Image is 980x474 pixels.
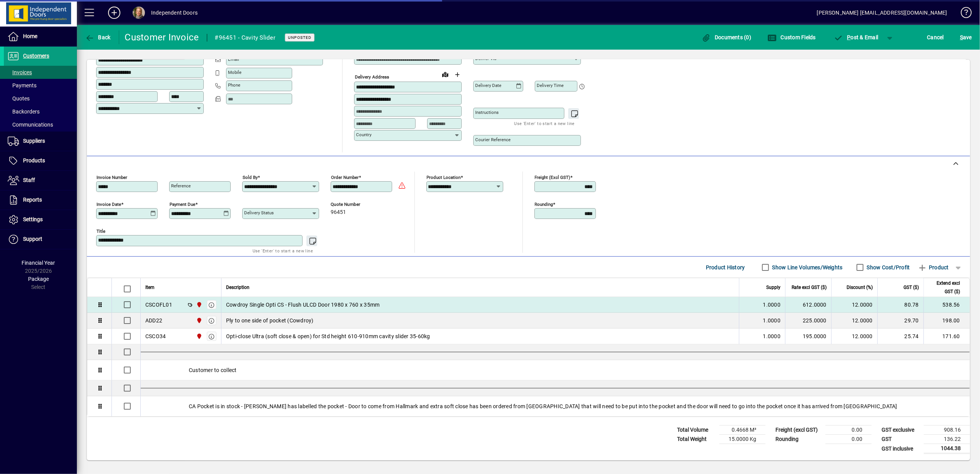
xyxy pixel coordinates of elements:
span: Payments [8,82,37,88]
span: Settings [23,216,43,222]
a: Backorders [4,105,77,118]
span: Custom Fields [767,34,816,40]
span: Rate excl GST ($) [792,283,827,292]
span: Extend excl GST ($) [928,279,960,296]
a: Settings [4,210,77,229]
td: Rounding [772,435,825,444]
span: Communications [8,122,53,128]
span: Back [85,34,111,40]
button: Custom Fields [765,30,818,44]
span: Opti-close Ultra (soft close & open) for Std height 610-910mm cavity slider 35-60kg [226,332,430,340]
span: Unposted [288,35,311,40]
span: 96451 [331,209,346,215]
span: Backorders [8,108,40,115]
mat-label: Country [356,132,371,137]
span: Staff [23,177,35,183]
div: CSCO34 [145,332,166,340]
mat-label: Title [97,229,105,234]
span: Item [145,283,155,292]
span: Quote number [331,202,377,207]
span: Cancel [927,31,944,43]
span: ost & Email [834,34,879,40]
span: Reports [23,197,42,203]
a: Staff [4,171,77,190]
span: Suppliers [23,138,45,144]
span: Christchurch [194,332,203,340]
span: Quotes [8,95,30,102]
div: CA Pocket is in stock - [PERSON_NAME] has labelled the pocket - Door to come from Hallmark and ex... [141,396,970,416]
div: ADD22 [145,317,162,324]
a: Payments [4,79,77,92]
button: Product History [703,260,748,274]
span: Package [28,276,49,282]
span: Financial Year [22,260,55,266]
td: 171.60 [923,329,970,344]
button: Choose address [451,68,464,81]
td: 15.0000 Kg [719,435,765,444]
span: GST ($) [903,283,919,292]
span: Customers [23,53,49,59]
button: Add [102,6,126,20]
a: Quotes [4,92,77,105]
td: Total Weight [673,435,719,444]
mat-label: Product location [427,175,461,180]
mat-label: Instructions [475,110,499,115]
a: Communications [4,118,77,131]
a: Support [4,230,77,249]
span: 1.0000 [763,332,781,340]
div: 225.0000 [790,317,827,324]
a: Products [4,151,77,170]
div: [PERSON_NAME] [EMAIL_ADDRESS][DOMAIN_NAME] [817,7,947,19]
div: Customer Invoice [125,31,199,43]
span: Products [23,157,45,164]
td: 12.0000 [831,297,877,313]
mat-label: Order number [331,175,359,180]
a: Knowledge Base [955,2,970,27]
mat-label: Delivery time [537,83,564,88]
button: Documents (0) [700,30,754,44]
mat-hint: Use 'Enter' to start a new line [253,246,313,255]
td: 29.70 [877,313,923,329]
span: Cowdroy Single Opti CS - Flush ULCD Door 1980 x 760 x 35mm [226,301,380,309]
span: Support [23,236,42,242]
button: Cancel [925,30,946,44]
mat-label: Invoice number [97,175,127,180]
span: 1.0000 [763,301,781,309]
span: P [847,34,851,40]
label: Show Cost/Profit [865,264,910,271]
span: Ply to one side of pocket (Cowdroy) [226,317,314,324]
td: 0.00 [825,426,872,435]
td: 908.16 [924,426,970,435]
mat-label: Phone [228,82,240,88]
mat-label: Courier Reference [475,137,511,142]
td: 0.4668 M³ [719,426,765,435]
div: 612.0000 [790,301,827,309]
mat-label: Rounding [535,202,553,207]
div: CSCOFL01 [145,301,172,309]
td: 12.0000 [831,329,877,344]
span: 1.0000 [763,317,781,324]
td: 80.78 [877,297,923,313]
td: Freight (excl GST) [772,426,825,435]
mat-label: Delivery date [475,83,501,88]
a: Suppliers [4,132,77,151]
div: #96451 - Cavity Slider [215,32,276,44]
span: S [960,34,963,40]
span: Description [226,283,250,292]
a: View on map [439,68,451,80]
button: Profile [126,6,151,20]
a: Home [4,27,77,46]
span: Supply [766,283,780,292]
a: Invoices [4,66,77,79]
button: Save [958,30,974,44]
div: Independent Doors [151,7,198,19]
mat-label: Mobile [228,70,241,75]
span: ave [960,31,972,43]
td: 1044.38 [924,444,970,454]
span: Invoices [8,69,32,75]
td: 25.74 [877,329,923,344]
mat-label: Sold by [243,175,258,180]
td: 12.0000 [831,313,877,329]
span: Product [918,261,949,274]
button: Product [914,260,953,274]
